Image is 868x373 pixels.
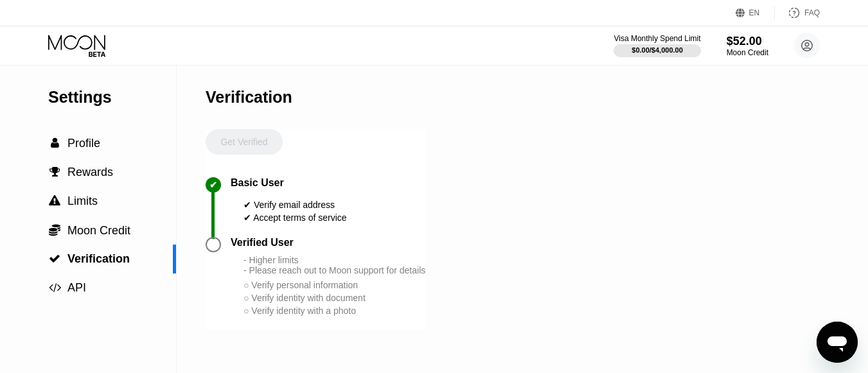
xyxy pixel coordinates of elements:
div: Basic User [231,177,284,189]
div:  [48,166,61,178]
div: Settings [48,88,176,107]
span: Moon Credit [67,224,130,237]
span: Profile [67,137,100,150]
div: FAQ [804,8,820,17]
span: Rewards [67,166,113,178]
span: API [67,281,86,294]
span:  [51,137,59,149]
div: - Higher limits - Please reach out to Moon support for details [244,255,425,275]
span:  [49,223,60,236]
div:  [48,253,61,265]
span: Verification [67,252,130,265]
div: $52.00Moon Credit [727,35,768,57]
div: ✔ Accept terms of service [244,213,347,223]
div: EN [736,6,775,19]
div:  [48,195,61,207]
div: $52.00 [727,35,768,48]
span:  [49,282,61,293]
iframe: Button to launch messaging window, conversation in progress [817,322,858,363]
div: EN [749,8,760,17]
div: ○ Verify identity with a photo [244,306,425,316]
div: Verified User [231,237,294,248]
div: ✔ Verify email address [244,200,347,210]
div: Visa Monthly Spend Limit$0.00/$4,000.00 [614,34,700,57]
div: $0.00 / $4,000.00 [632,46,683,54]
div: ○ Verify personal information [244,280,425,290]
div:  [48,223,61,236]
div: ○ Verify identity with document [244,293,425,303]
div: ✔ [209,180,217,190]
div:  [48,137,61,149]
span:  [49,166,60,178]
div:  [48,282,61,293]
div: Verification [206,88,292,107]
div: Moon Credit [727,48,768,57]
span: Limits [67,195,98,207]
span:  [49,195,60,207]
div: Visa Monthly Spend Limit [614,34,700,43]
div: FAQ [775,6,820,19]
span:  [49,253,60,265]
